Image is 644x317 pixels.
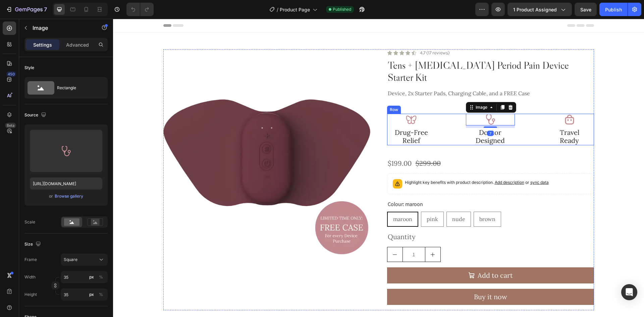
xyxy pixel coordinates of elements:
[24,65,34,71] div: Style
[99,292,103,298] div: %
[621,284,637,300] div: Open Intercom Messenger
[354,110,401,126] p: Doctor Designed
[274,40,481,65] h2: Tens + [MEDICAL_DATA] Period Pain Device Starter Kit
[64,257,77,263] span: Square
[274,140,299,149] div: $199.00
[274,270,481,286] button: Buy it now
[289,228,312,243] input: quantity
[507,3,572,16] button: 1 product assigned
[61,254,108,266] button: Square
[450,95,462,107] img: gempages_579986872772592388-c0039cf9-9287-4f44-a88d-ea13e77352ef.svg
[89,292,94,298] div: px
[274,181,311,190] legend: Colour: maroon
[5,123,16,128] div: Beta
[339,197,352,204] span: nude
[361,86,376,92] div: Image
[274,228,289,243] button: decrement
[61,271,108,283] input: px%
[302,140,328,149] div: $299.00
[6,71,16,77] div: 450
[365,253,400,261] div: Add to cart
[49,192,53,200] span: or
[433,110,480,118] p: Travel
[44,5,47,13] p: 7
[89,274,94,280] div: px
[599,3,628,16] button: Publish
[312,228,327,243] button: increment
[275,71,480,78] p: Device, 2x Starter Pads, Charging Cable, and a FREE Case
[433,118,480,126] p: Ready
[274,249,481,265] button: Add to cart
[33,24,90,32] p: Image
[280,197,299,204] span: maroon
[24,219,35,225] div: Scale
[292,160,436,167] p: Highlight key benefits with product description.
[277,6,278,13] span: /
[88,290,96,299] button: %
[292,95,304,107] img: gempages_579986872772592388-9ab98f9c-e0f4-44cc-9a52-bed560eca729.svg
[371,95,383,107] img: gempages_579986872772592388-31d72830-f605-4847-b704-062fb919f816.svg
[57,80,98,96] div: Rectangle
[575,3,597,16] button: Save
[411,161,436,166] span: or
[605,6,622,13] div: Publish
[513,6,557,13] span: 1 product assigned
[97,290,105,299] button: px
[60,145,72,157] img: preview-image
[55,193,83,199] div: Browse gallery
[280,6,310,13] span: Product Page
[307,31,337,37] p: 4.7 (17 reviews)
[333,6,351,12] span: Published
[314,197,325,204] span: pink
[275,88,286,94] div: Row
[366,197,382,204] span: brown
[24,240,42,249] div: Size
[30,177,102,190] input: https://example.com/image.jpg
[61,288,108,301] input: px%
[24,111,48,120] div: Source
[33,41,52,48] p: Settings
[417,161,436,166] span: sync data
[382,161,411,166] span: Add description
[374,112,381,117] div: 7
[3,3,50,16] button: 7
[97,273,105,281] button: px
[274,213,481,223] div: Quantity
[580,7,591,12] span: Save
[88,273,96,281] button: %
[24,257,37,263] label: Frame
[24,292,37,298] label: Height
[24,274,36,280] label: Width
[54,193,84,200] button: Browse gallery
[113,19,644,317] iframe: Design area
[66,41,89,48] p: Advanced
[126,3,154,16] div: Undo/Redo
[275,110,322,126] p: Drug-Free Relief
[99,274,103,280] div: %
[361,274,394,282] div: Buy it now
